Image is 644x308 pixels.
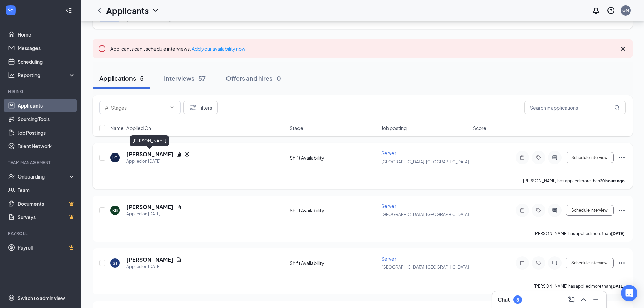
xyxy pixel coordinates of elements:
h5: [PERSON_NAME] [126,150,173,158]
div: Applied on [DATE] [126,263,182,270]
svg: Note [518,260,526,266]
div: [PERSON_NAME] [130,135,169,146]
svg: Tag [534,155,543,160]
div: Switch to admin view [18,294,65,301]
svg: ChevronLeft [95,6,103,15]
svg: Analysis [8,72,15,78]
a: Messages [18,41,75,55]
div: Shift Availability [290,207,377,214]
svg: Filter [189,103,197,112]
a: PayrollCrown [18,241,75,254]
div: Applied on [DATE] [126,158,190,165]
svg: Cross [619,45,627,53]
span: [GEOGRAPHIC_DATA], [GEOGRAPHIC_DATA] [381,159,469,164]
span: Stage [290,125,303,132]
svg: Minimize [592,295,600,304]
svg: Reapply [184,151,190,157]
input: Search in applications [524,101,626,114]
b: [DATE] [611,231,625,236]
svg: WorkstreamLogo [7,7,14,14]
button: ComposeMessage [566,294,577,305]
svg: Tag [534,208,543,213]
div: GM [622,7,629,13]
svg: Document [176,257,182,262]
div: Offers and hires · 0 [226,74,281,82]
h1: Applicants [106,5,149,16]
svg: Note [518,208,526,213]
span: Server [381,256,396,262]
a: Add your availability now [192,46,245,52]
span: Applicants can't schedule interviews. [110,46,245,52]
b: [DATE] [611,284,625,289]
div: Applied on [DATE] [126,211,182,217]
svg: MagnifyingGlass [614,105,620,110]
button: Schedule Interview [566,258,614,268]
a: Home [18,28,75,41]
span: Server [381,150,396,156]
svg: Document [176,204,182,210]
svg: ChevronDown [151,6,160,15]
div: Payroll [8,231,74,236]
span: [GEOGRAPHIC_DATA], [GEOGRAPHIC_DATA] [381,212,469,217]
div: Interviews · 57 [164,74,206,82]
svg: Ellipses [618,206,626,214]
a: Scheduling [18,55,75,68]
div: Team Management [8,160,74,165]
svg: Notifications [592,6,600,15]
input: All Stages [105,104,167,111]
svg: Ellipses [618,153,626,162]
p: [PERSON_NAME] has applied more than . [523,178,626,184]
div: Hiring [8,89,74,94]
div: KB [112,208,118,213]
svg: Error [98,45,106,53]
svg: Collapse [65,7,72,14]
b: 20 hours ago [600,178,625,183]
svg: ChevronDown [169,105,175,110]
svg: Document [176,151,182,157]
svg: ComposeMessage [567,295,575,304]
svg: ActiveChat [551,155,559,160]
p: [PERSON_NAME] has applied more than . [534,283,626,289]
a: Team [18,183,75,197]
svg: QuestionInfo [607,6,615,15]
svg: Note [518,155,526,160]
span: Job posting [381,125,407,132]
a: Applicants [18,99,75,112]
h5: [PERSON_NAME] [126,203,173,211]
span: Score [473,125,486,132]
p: [PERSON_NAME] has applied more than . [534,231,626,236]
div: Open Intercom Messenger [621,285,637,301]
button: Schedule Interview [566,152,614,163]
svg: Tag [534,260,543,266]
a: Talent Network [18,139,75,153]
svg: Settings [8,294,15,301]
span: [GEOGRAPHIC_DATA], [GEOGRAPHIC_DATA] [381,265,469,270]
span: Server [381,203,396,209]
svg: ActiveChat [551,208,559,213]
h5: [PERSON_NAME] [126,256,173,263]
svg: UserCheck [8,173,15,180]
svg: Ellipses [618,259,626,267]
div: LG [112,155,118,161]
a: Sourcing Tools [18,112,75,126]
span: Name · Applied On [110,125,151,132]
a: SurveysCrown [18,210,75,224]
div: ST [113,260,117,266]
h3: Chat [498,296,510,303]
svg: ActiveChat [551,260,559,266]
button: Schedule Interview [566,205,614,216]
a: DocumentsCrown [18,197,75,210]
div: Applications · 5 [99,74,144,82]
svg: ChevronUp [579,295,588,304]
div: Shift Availability [290,260,377,266]
div: 8 [516,297,519,303]
button: ChevronUp [578,294,589,305]
div: Reporting [18,72,76,78]
div: Shift Availability [290,154,377,161]
button: Minimize [590,294,601,305]
div: Onboarding [18,173,70,180]
a: Job Postings [18,126,75,139]
button: Filter Filters [183,101,218,114]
